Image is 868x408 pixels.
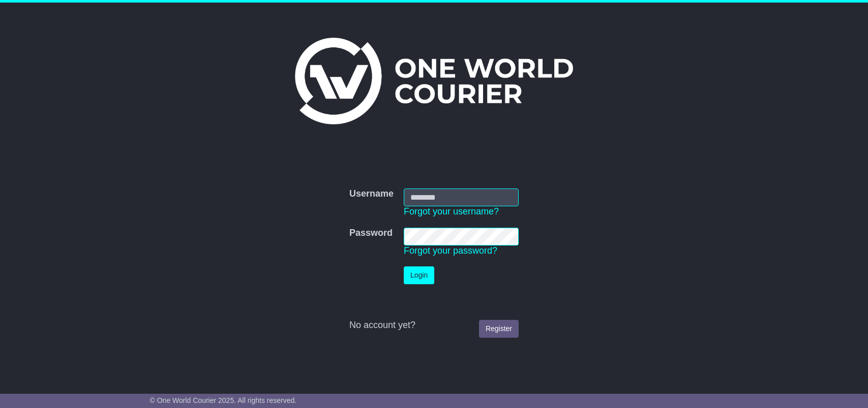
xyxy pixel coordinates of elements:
[349,188,394,200] label: Username
[295,38,573,124] img: One World
[404,206,499,216] a: Forgot your username?
[349,228,393,239] label: Password
[479,320,519,338] a: Register
[349,320,519,331] div: No account yet?
[404,266,434,284] button: Login
[404,246,497,256] a: Forgot your password?
[150,396,297,404] span: © One World Courier 2025. All rights reserved.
